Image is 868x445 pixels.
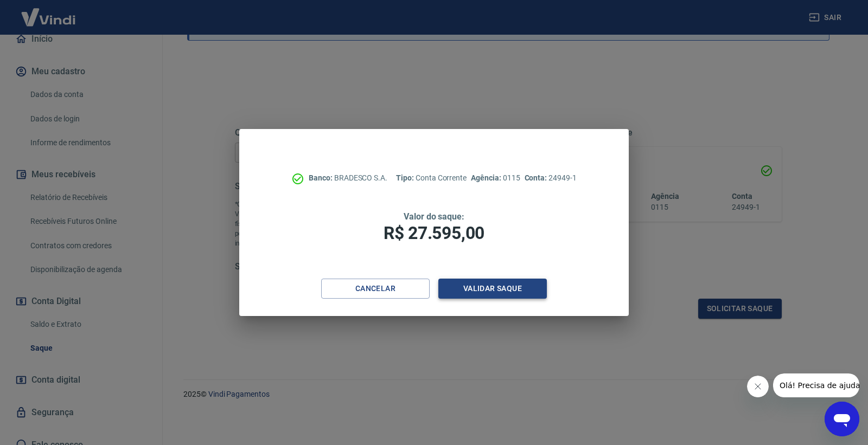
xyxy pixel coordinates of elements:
[309,172,387,184] p: BRADESCO S.A.
[825,402,859,436] iframe: Botão para abrir a janela de mensagens
[396,172,467,184] p: Conta Corrente
[309,173,334,182] span: Banco:
[471,173,503,182] span: Agência:
[525,173,549,182] span: Conta:
[525,172,577,184] p: 24949-1
[384,223,484,243] span: R$ 27.595,00
[404,211,464,222] span: Valor do saque:
[321,279,430,299] button: Cancelar
[7,8,91,16] span: Olá! Precisa de ajuda?
[747,376,769,397] iframe: Fechar mensagem
[471,172,520,184] p: 0115
[396,173,416,182] span: Tipo:
[773,373,859,397] iframe: Mensagem da empresa
[438,279,547,299] button: Validar saque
